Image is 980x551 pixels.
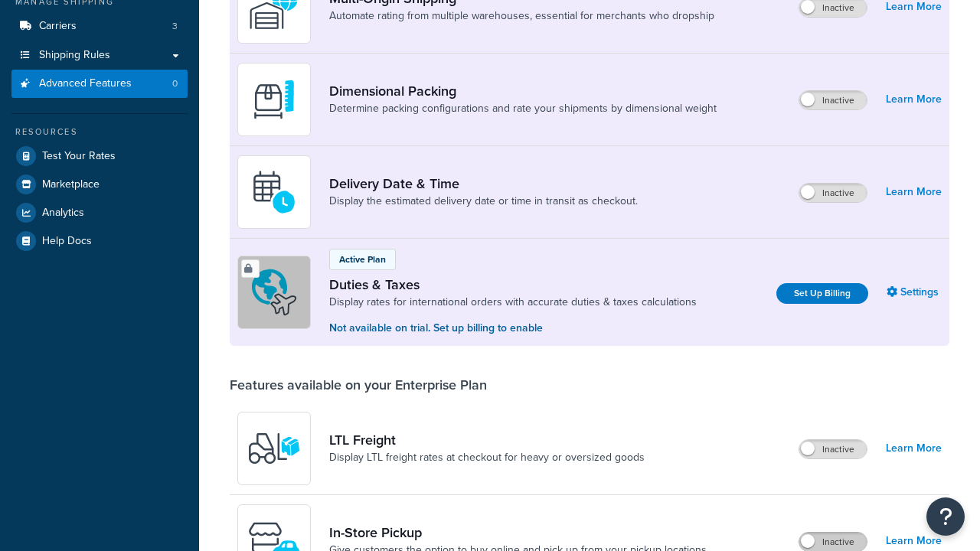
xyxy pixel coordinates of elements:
span: Shipping Rules [39,49,110,62]
a: Delivery Date & Time [329,175,638,192]
a: Analytics [11,199,188,227]
div: Features available on your Enterprise Plan [230,377,487,393]
a: Marketplace [11,171,188,198]
p: Active Plan [339,253,386,266]
span: Advanced Features [39,77,132,90]
p: Not available on trial. Set up billing to enable [329,320,697,337]
a: Learn More [886,89,942,110]
a: Determine packing configurations and rate your shipments by dimensional weight [329,101,717,116]
a: In-Store Pickup [329,524,707,541]
a: Duties & Taxes [329,276,697,293]
span: Carriers [39,20,77,33]
span: 3 [172,20,178,33]
a: Learn More [886,181,942,203]
button: Open Resource Center [926,497,965,536]
span: 0 [172,77,178,90]
div: Resources [11,126,188,139]
label: Inactive [799,533,867,551]
a: Shipping Rules [11,41,188,70]
a: Carriers3 [11,12,188,41]
a: Dimensional Packing [329,83,717,99]
a: Display the estimated delivery date or time in transit as checkout. [329,194,638,209]
label: Inactive [799,184,867,202]
a: Test Your Rates [11,142,188,170]
label: Inactive [799,440,867,458]
img: y79ZsPf0fXUFUhFXDzUgf+ktZg5F2+ohG75+v3d2s1D9TjoU8PiyCIluIjV41seZevKCRuEjTPPOKHJsQcmKCXGdfprl3L4q7... [247,422,301,475]
a: Set Up Billing [776,283,868,304]
label: Inactive [799,91,867,109]
a: Learn More [886,438,942,459]
a: Settings [887,282,942,303]
li: Carriers [11,12,188,41]
li: Advanced Features [11,70,188,98]
img: DTVBYsAAAAAASUVORK5CYII= [247,73,301,126]
a: Automate rating from multiple warehouses, essential for merchants who dropship [329,8,714,24]
a: Display rates for international orders with accurate duties & taxes calculations [329,295,697,310]
a: Display LTL freight rates at checkout for heavy or oversized goods [329,450,645,465]
a: Advanced Features0 [11,70,188,98]
span: Marketplace [42,178,100,191]
img: gfkeb5ejjkALwAAAABJRU5ErkJggg== [247,165,301,219]
span: Test Your Rates [42,150,116,163]
span: Help Docs [42,235,92,248]
a: Help Docs [11,227,188,255]
span: Analytics [42,207,84,220]
a: LTL Freight [329,432,645,448]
